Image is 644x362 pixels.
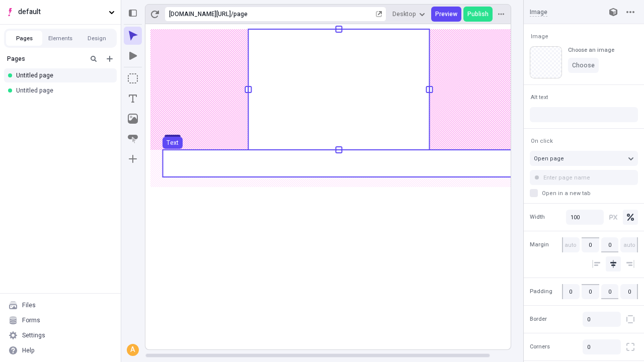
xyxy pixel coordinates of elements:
label: Open in a new tab [530,189,638,197]
span: Corners [530,343,550,351]
button: Percentage [623,210,638,225]
button: Desktop [388,7,429,22]
div: Untitled page [16,86,109,95]
button: On click [529,135,555,147]
button: Alt text [529,91,550,103]
div: Choose an image [568,46,614,54]
input: auto [620,237,638,252]
div: Text [167,139,179,147]
span: Alt text [531,94,548,101]
div: [URL][DOMAIN_NAME] [169,10,231,18]
span: Publish [467,10,489,18]
input: Image [530,8,596,17]
input: auto [562,237,580,252]
button: Open page [530,151,638,166]
button: Pixels [606,210,621,225]
div: A [128,345,138,355]
span: default [18,7,105,18]
button: Pages [6,31,42,46]
div: Untitled page [16,71,109,79]
span: On click [531,137,553,145]
span: Image [531,33,548,40]
button: Align right [623,256,638,271]
div: Settings [22,331,45,339]
button: Box [124,69,142,87]
button: Choose [568,58,599,73]
span: Margin [530,241,549,249]
span: Open page [534,154,564,163]
button: Text [124,89,142,108]
div: / [231,10,233,18]
button: Text [163,137,183,149]
div: Forms [22,316,40,324]
button: Image [529,30,550,42]
div: Help [22,346,35,354]
span: Desktop [392,10,416,18]
input: Enter page name [530,170,638,185]
span: Preview [435,10,457,18]
button: Preview [431,7,461,22]
span: Choose [572,61,595,69]
div: Files [22,301,36,309]
div: page [233,10,374,18]
input: auto [601,237,619,252]
span: Width [530,213,545,221]
button: Add new [104,53,116,65]
span: Border [530,315,547,324]
button: Image [124,110,142,128]
button: Design [78,31,115,46]
input: auto [582,237,599,252]
button: Align left [589,256,604,271]
span: Padding [530,287,552,296]
div: Pages [7,55,84,63]
button: Elements [42,31,78,46]
button: Publish [463,7,493,22]
button: Button [124,130,142,148]
button: Align center [606,256,621,271]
